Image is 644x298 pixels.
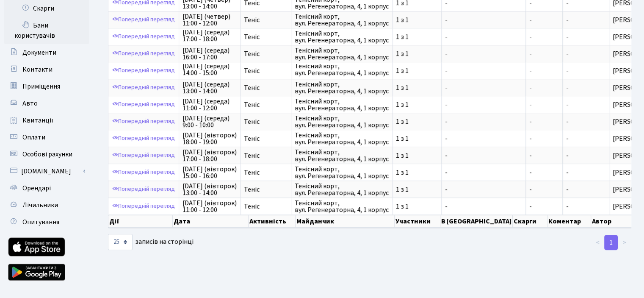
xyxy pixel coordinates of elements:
[110,30,177,43] a: Попередній перегляд
[566,32,569,42] span: -
[182,149,237,162] span: [DATE] (вівторок) 17:00 - 18:00
[445,203,522,210] span: -
[244,33,287,40] span: Теніс
[110,200,177,213] a: Попередній перегляд
[529,152,559,159] span: -
[396,152,438,159] span: 1 з 1
[244,118,287,125] span: Теніс
[445,152,522,159] span: -
[110,183,177,196] a: Попередній перегляд
[4,180,89,197] a: Орендарі
[445,186,522,193] span: -
[566,168,569,177] span: -
[244,186,287,193] span: Теніс
[396,186,438,193] span: 1 з 1
[110,64,177,77] a: Попередній перегляд
[295,200,389,213] span: Тенісний корт, вул. Регенераторна, 4, 1 корпус
[445,33,522,40] span: -
[182,200,237,213] span: [DATE] (вівторок) 11:00 - 12:00
[396,169,438,176] span: 1 з 1
[22,133,45,142] span: Оплати
[173,215,249,228] th: Дата
[110,47,177,60] a: Попередній перегляд
[566,151,569,160] span: -
[108,234,193,250] label: записів на сторінці
[566,202,569,211] span: -
[4,146,89,163] a: Особові рахунки
[529,101,559,108] span: -
[566,66,569,75] span: -
[604,235,618,250] a: 1
[182,13,237,27] span: [DATE] (четвер) 11:00 - 12:00
[244,50,287,57] span: Теніс
[244,152,287,159] span: Теніс
[547,215,591,228] th: Коментар
[445,135,522,142] span: -
[529,118,559,125] span: -
[295,149,389,162] span: Тенісний корт, вул. Регенераторна, 4, 1 корпус
[566,117,569,126] span: -
[182,30,237,44] span: [DATE] (середа) 17:00 - 18:00
[440,215,513,228] th: В [GEOGRAPHIC_DATA]
[295,47,389,61] span: Тенісний корт, вул. Регенераторна, 4, 1 корпус
[295,64,389,78] span: Тенісний корт, вул. Регенераторна, 4, 1 корпус
[4,214,89,231] a: Опитування
[396,84,438,91] span: 1 з 1
[529,84,559,91] span: -
[249,215,296,228] th: Активність
[295,81,389,95] span: Тенісний корт, вул. Регенераторна, 4, 1 корпус
[4,112,89,129] a: Квитанції
[529,17,559,23] span: -
[22,217,59,227] span: Опитування
[4,17,89,44] a: Бани користувачів
[566,100,569,109] span: -
[108,234,133,250] select: записів на сторінці
[529,203,559,210] span: -
[396,33,438,40] span: 1 з 1
[182,115,237,128] span: [DATE] (середа) 9:00 - 10:00
[110,149,177,162] a: Попередній перегляд
[295,30,389,44] span: Тенісний корт, вул. Регенераторна, 4, 1 корпус
[4,44,89,61] a: Документи
[22,99,38,108] span: Авто
[4,163,89,180] a: [DOMAIN_NAME]
[110,115,177,128] a: Попередній перегляд
[529,33,559,40] span: -
[566,15,569,25] span: -
[182,183,237,196] span: [DATE] (вівторок) 13:00 - 14:00
[396,67,438,74] span: 1 з 1
[295,13,389,27] span: Тенісний корт, вул. Регенераторна, 4, 1 корпус
[396,135,438,142] span: 1 з 1
[244,203,287,210] span: Теніс
[22,82,60,91] span: Приміщення
[396,101,438,108] span: 1 з 1
[4,61,89,78] a: Контакти
[445,169,522,176] span: -
[295,183,389,196] span: Тенісний корт, вул. Регенераторна, 4, 1 корпус
[529,135,559,142] span: -
[110,132,177,145] a: Попередній перегляд
[566,134,569,143] span: -
[295,115,389,128] span: Тенісний корт, вул. Регенераторна, 4, 1 корпус
[4,129,89,146] a: Оплати
[244,169,287,176] span: Теніс
[296,215,395,228] th: Майданчик
[110,166,177,179] a: Попередній перегляд
[4,197,89,214] a: Лічильники
[182,132,237,145] span: [DATE] (вівторок) 18:00 - 19:00
[22,48,56,57] span: Документи
[4,95,89,112] a: Авто
[22,184,51,193] span: Орендарі
[529,50,559,57] span: -
[110,98,177,111] a: Попередній перегляд
[566,83,569,92] span: -
[22,201,58,210] span: Лічильники
[182,64,237,78] span: [DATE] (середа) 14:00 - 15:00
[295,166,389,179] span: Тенісний корт, вул. Регенераторна, 4, 1 корпус
[295,132,389,145] span: Тенісний корт, вул. Регенераторна, 4, 1 корпус
[295,98,389,111] span: Тенісний корт, вул. Регенераторна, 4, 1 корпус
[182,98,237,111] span: [DATE] (середа) 11:00 - 12:00
[22,150,72,159] span: Особові рахунки
[396,17,438,23] span: 1 з 1
[445,67,522,74] span: -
